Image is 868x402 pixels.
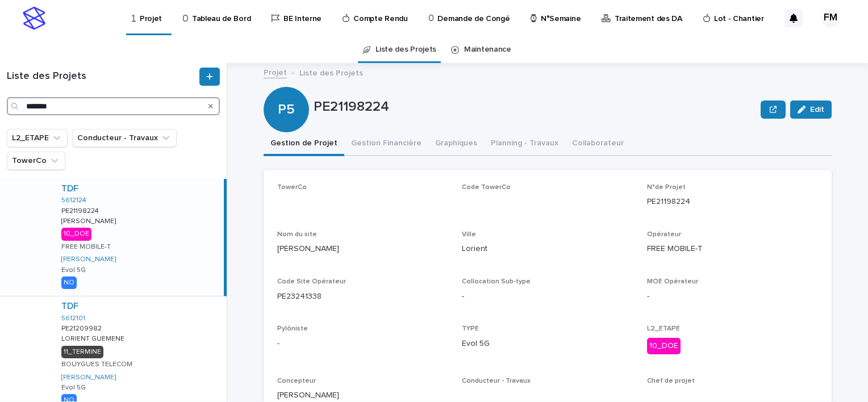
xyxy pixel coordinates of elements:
button: Gestion de Projet [264,132,344,156]
a: [PERSON_NAME] [61,256,116,263]
span: Collocation Sub-type [462,278,531,285]
div: FM [821,9,840,27]
p: Evol 5G [462,338,633,350]
span: Chef de projet [647,378,695,384]
a: Maintenance [464,36,511,63]
div: 10_DOE [647,338,681,354]
input: Search [7,97,220,115]
button: Graphiques [428,132,484,156]
span: TYPE [462,325,479,332]
a: 5612101 [61,315,85,323]
button: Gestion Financière [344,132,428,156]
span: TowerCo [277,184,307,191]
span: Edit [810,106,824,114]
span: Ville [462,231,476,238]
span: Opérateur [647,231,681,238]
p: [PERSON_NAME] [277,243,448,255]
span: Conducteur - Travaux [462,378,531,384]
button: Planning - Travaux [484,132,565,156]
p: FREE MOBILE-T [61,243,111,251]
p: - [647,291,818,303]
button: Edit [790,101,832,119]
span: Pylôniste [277,325,308,332]
a: Projet [264,65,287,78]
a: 5612124 [61,196,86,204]
a: TDF [61,301,78,312]
button: TowerCo [7,152,65,170]
span: MOE Opérateur [647,278,698,285]
p: PE21209982 [61,323,104,333]
h1: Liste des Projets [7,70,197,83]
span: L2_ETAPE [647,325,680,332]
p: - [462,291,633,303]
p: PE21198224 [314,99,756,115]
span: Nom du site [277,231,317,238]
p: Liste des Projets [299,66,363,78]
span: Concepteur [277,378,316,384]
span: N°de Projet [647,184,686,191]
p: PE23241338 [277,291,448,303]
p: LORIENT GUEMENE [61,333,127,343]
img: stacker-logo-s-only.png [23,7,45,30]
p: - [277,338,448,350]
p: FREE MOBILE-T [647,243,818,255]
div: 11_TERMINE [61,346,103,358]
a: TDF [61,183,78,194]
div: 10_DOE [61,228,91,240]
p: [PERSON_NAME] [61,215,118,225]
p: BOUYGUES TELECOM [61,361,132,368]
div: NO [61,277,77,289]
button: L2_ETAPE [7,129,68,147]
a: Liste des Projets [375,36,436,63]
button: Conducteur - Travaux [72,129,177,147]
span: Code Site Opérateur [277,278,346,285]
button: Collaborateur [565,132,631,156]
p: Evol 5G [61,384,86,392]
p: PE21198224 [61,205,101,215]
span: Code TowerCo [462,184,511,191]
p: PE21198224 [647,196,818,208]
p: [PERSON_NAME] [277,390,448,401]
p: Evol 5G [61,266,86,274]
p: Lorient [462,243,633,255]
a: [PERSON_NAME] [61,374,116,382]
div: P5 [264,56,309,118]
